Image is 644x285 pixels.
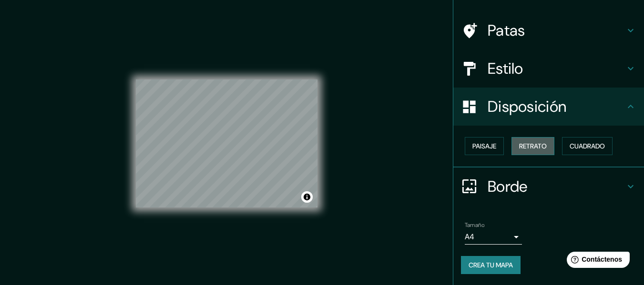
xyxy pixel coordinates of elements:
button: Paisaje [465,137,504,155]
font: Crea tu mapa [469,261,513,269]
font: Estilo [488,59,523,79]
canvas: Mapa [136,79,317,207]
button: Cuadrado [562,137,613,155]
font: A4 [465,232,474,242]
font: Borde [488,177,528,197]
font: Tamaño [465,221,484,229]
font: Paisaje [472,142,496,150]
button: Retrato [511,137,554,155]
font: Cuadrado [570,142,605,150]
font: Patas [488,20,525,40]
button: Activar o desactivar atribución [301,191,313,203]
div: Estilo [453,49,644,88]
div: Patas [453,11,644,49]
div: A4 [465,229,522,245]
iframe: Lanzador de widgets de ayuda [559,248,634,275]
div: Disposición [453,88,644,126]
font: Disposición [488,97,566,117]
div: Borde [453,167,644,206]
button: Crea tu mapa [461,256,521,274]
font: Retrato [519,142,547,150]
